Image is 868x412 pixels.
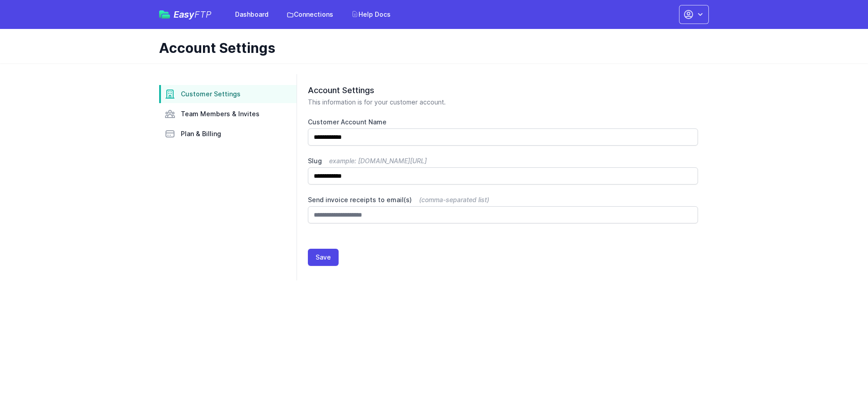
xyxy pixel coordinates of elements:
[230,6,274,23] a: Dashboard
[181,90,241,99] span: Customer Settings
[281,6,339,23] a: Connections
[159,40,702,56] h1: Account Settings
[329,157,427,165] span: example: [DOMAIN_NAME][URL]
[194,9,212,20] span: FTP
[159,10,170,19] img: easyftp_logo.png
[308,249,339,266] button: Save
[181,109,259,118] span: Team Members & Invites
[346,6,396,23] a: Help Docs
[308,195,698,204] label: Send invoice receipts to email(s)
[308,85,698,96] h2: Account Settings
[159,85,297,103] a: Customer Settings
[419,196,489,204] span: (comma-separated list)
[181,129,221,138] span: Plan & Billing
[308,98,698,107] p: This information is for your customer account.
[159,10,212,19] a: EasyFTP
[308,118,698,127] label: Customer Account Name
[159,125,297,143] a: Plan & Billing
[174,10,212,19] span: Easy
[308,156,698,166] label: Slug
[159,105,297,123] a: Team Members & Invites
